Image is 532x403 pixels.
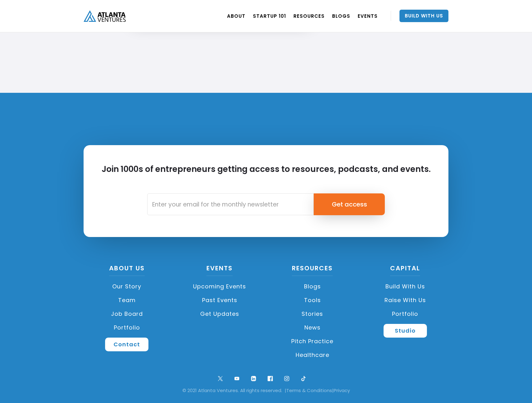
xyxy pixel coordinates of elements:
a: Get Updates [177,307,263,321]
img: ig symbol [283,374,291,383]
a: Privacy [334,387,350,394]
a: Startup 101 [253,7,286,25]
a: Contact [105,338,148,351]
a: Portfolio [362,307,449,321]
a: EVENTS [358,7,378,25]
a: News [269,321,356,334]
a: Job Board [84,307,170,321]
a: Tools [269,293,356,307]
a: Raise with Us [362,293,449,307]
a: RESOURCES [293,7,325,25]
a: Build with us [362,280,449,293]
a: Studio [384,324,427,338]
input: Get access [314,193,385,215]
a: BLOGS [332,7,350,25]
a: Healthcare [269,348,356,362]
a: Build With Us [399,10,448,22]
a: Blogs [269,280,356,293]
a: Upcoming Events [177,280,263,293]
a: Portfolio [84,321,170,334]
form: Email Form [147,193,385,215]
a: Past Events [177,293,263,307]
a: Events [206,264,233,276]
input: Enter your email for the monthly newsletter [147,193,314,215]
a: Terms & Conditions [286,387,332,394]
a: About US [109,264,145,276]
a: Stories [269,307,356,321]
img: tik tok logo [299,374,308,383]
a: Team [84,293,170,307]
a: ABOUT [227,7,245,25]
div: © 2021 Atlanta Ventures. All rights reserved. | | [9,387,523,394]
a: Resources [292,264,333,276]
img: facebook logo [266,374,274,383]
img: linkedin logo [249,374,258,383]
a: Pitch Practice [269,334,356,348]
a: Our Story [84,280,170,293]
a: CAPITAL [390,264,420,276]
h2: Join 1000s of entrepreneurs getting access to resources, podcasts, and events. [102,164,431,186]
img: youtube symbol [233,374,241,383]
